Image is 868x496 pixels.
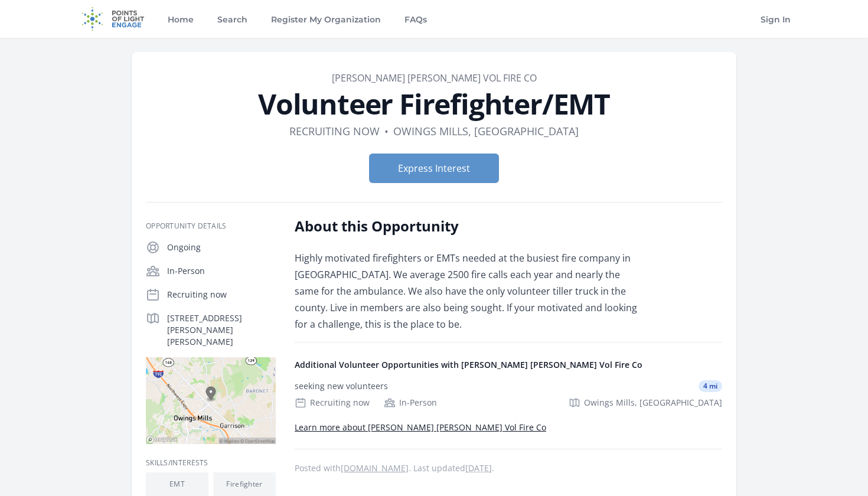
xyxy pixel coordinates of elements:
span: Owings Mills, [GEOGRAPHIC_DATA] [584,397,722,409]
button: Express Interest [369,154,499,183]
div: Highly motivated firefighters or EMTs needed at the busiest fire company in [GEOGRAPHIC_DATA]. We... [295,250,640,332]
p: Recruiting now [167,289,276,301]
a: [DOMAIN_NAME] [341,462,409,474]
a: Learn more about [PERSON_NAME] [PERSON_NAME] Vol Fire Co [295,422,546,433]
div: Recruiting now [295,397,370,409]
p: Posted with . Last updated . [295,464,722,473]
p: Ongoing [167,242,276,253]
h1: Volunteer Firefighter/EMT [146,90,722,118]
a: seeking new volunteers 4 mi Recruiting now In-Person Owings Mills, [GEOGRAPHIC_DATA] [290,371,727,418]
h2: About this Opportunity [295,217,640,236]
span: 4 mi [699,380,722,392]
img: Map [146,357,276,444]
a: [PERSON_NAME] [PERSON_NAME] Vol Fire Co [332,71,537,84]
li: Firefighter [213,472,276,496]
li: EMT [146,472,208,496]
dd: Recruiting now [289,123,380,139]
div: • [384,123,389,139]
p: [STREET_ADDRESS][PERSON_NAME][PERSON_NAME] [167,312,276,348]
h3: Opportunity Details [146,221,276,231]
div: In-Person [384,397,437,409]
h3: Skills/Interests [146,458,276,468]
div: seeking new volunteers [295,380,388,392]
p: In-Person [167,265,276,277]
dd: Owings Mills, [GEOGRAPHIC_DATA] [393,123,579,139]
abbr: Mon, Jan 30, 2023 5:13 AM [465,462,492,474]
h4: Additional Volunteer Opportunities with [PERSON_NAME] [PERSON_NAME] Vol Fire Co [295,359,722,371]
